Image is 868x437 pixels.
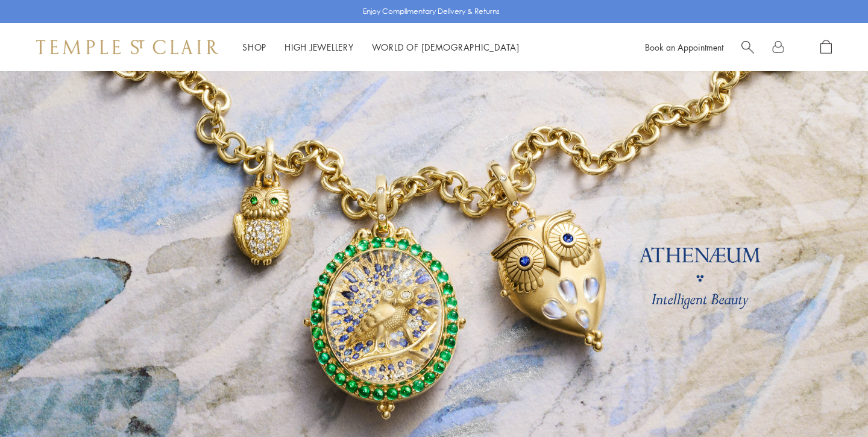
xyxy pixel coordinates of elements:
a: Search [741,40,754,55]
a: Open Shopping Bag [820,40,832,55]
a: World of [DEMOGRAPHIC_DATA]World of [DEMOGRAPHIC_DATA] [372,41,520,53]
p: Enjoy Complimentary Delivery & Returns [363,5,500,17]
a: High JewelleryHigh Jewellery [285,41,354,53]
a: Book an Appointment [645,41,723,53]
img: Temple St. Clair [36,40,218,54]
a: ShopShop [242,41,266,53]
nav: Main navigation [242,40,520,55]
